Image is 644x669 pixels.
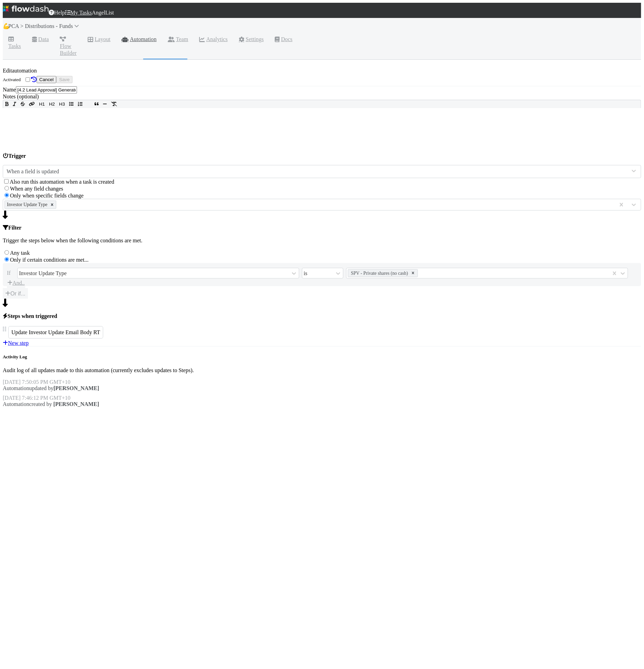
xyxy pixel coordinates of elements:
span: Tasks [8,36,21,50]
strong: [PERSON_NAME] [53,385,99,391]
p: Trigger the steps below when the following conditions are met. [3,237,641,244]
p: Edit automation [3,65,72,76]
label: Also run this automation when a task is created [10,179,114,185]
div: is [304,270,308,277]
h2: Steps when triggered [3,312,641,320]
button: Code [84,104,88,107]
label: Any task [10,250,30,256]
div: Help [49,10,65,16]
button: Save [56,76,72,83]
a: Automation [116,35,162,46]
button: Horizontal Rule [101,100,109,108]
button: Cancel [37,76,57,83]
a: My Tasks [65,10,92,16]
button: Code Block [88,104,92,107]
div: SPV - Private shares (no cash) [349,270,409,277]
img: logo-inverted-e16ddd16eac7371096b0.svg [3,3,49,14]
a: Data [27,35,55,46]
div: Investor Update Type [5,201,48,209]
span: 💪 [3,23,10,29]
button: Blockquote [92,100,101,108]
h2: Trigger [3,152,641,160]
a: New step [3,340,29,346]
p: Audit log of all updates made to this automation (currently excludes updates to Steps). [3,367,641,374]
label: Name [3,87,16,93]
span: Flow Builder [60,36,77,57]
button: Strikethrough [18,100,27,108]
a: Tasks [3,35,27,52]
div: If [7,268,17,280]
span: My Tasks [65,10,92,16]
a: Layout [82,35,116,46]
label: Only if certain conditions are met... [10,257,88,263]
strong: [PERSON_NAME] [53,401,99,407]
button: H1 [37,100,47,108]
div: Investor Update Type [19,270,67,277]
a: And.. [7,278,25,288]
label: When any field changes [10,186,63,192]
span: AngelList [92,10,114,16]
button: Bullet List [67,100,76,108]
button: Remove Format [109,100,119,108]
a: Docs [269,35,298,46]
h5: Activity Log [3,354,641,360]
button: H3 [57,100,67,108]
div: When a field is updated [7,168,59,175]
img: avatar_8e0a024e-b700-4f9f-aecf-6f1e79dccd3c.png [114,8,121,14]
button: H2 [47,100,57,108]
label: Notes (optional) [3,94,39,99]
div: Update Investor Update Email Body RT [8,326,103,339]
button: Bold [3,100,11,108]
button: Or if... [3,288,28,299]
small: Activated [3,77,21,83]
button: Edit Link [27,100,37,108]
label: Only when specific fields change [10,193,84,198]
button: Ordered List [76,100,84,108]
a: Flow Builder [54,35,82,59]
a: Settings [233,35,269,46]
a: Analytics [194,35,233,46]
a: Team [162,35,194,46]
button: Italic [11,100,18,108]
span: PCA > Distributions - Funds [8,23,81,29]
h2: Filter [3,224,641,232]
